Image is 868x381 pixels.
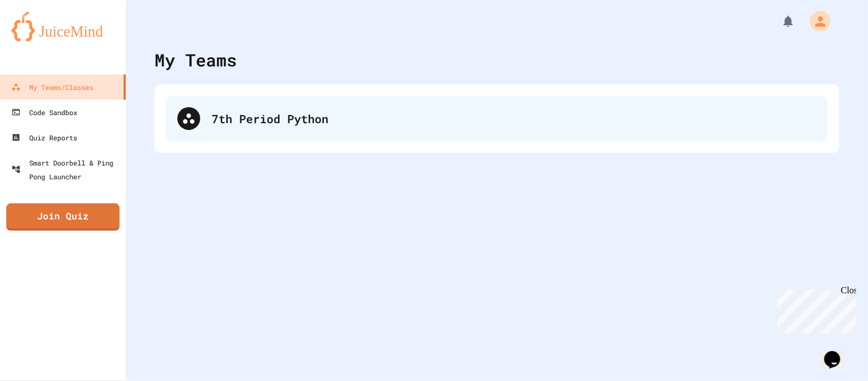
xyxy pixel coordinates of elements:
div: My Account [798,8,834,34]
div: Smart Doorbell & Ping Pong Launcher [11,156,121,183]
div: My Teams [154,47,237,73]
img: logo-orange.svg [11,11,114,41]
a: Join Quiz [6,203,120,231]
div: My Notifications [760,11,798,31]
div: Chat with us now!Close [5,5,79,73]
iframe: chat widget [773,285,857,334]
div: My Teams/Classes [11,80,93,94]
div: Quiz Reports [11,131,77,144]
div: 7th Period Python [212,110,817,127]
div: 7th Period Python [166,96,828,142]
div: Code Sandbox [11,105,77,119]
iframe: chat widget [820,335,857,370]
